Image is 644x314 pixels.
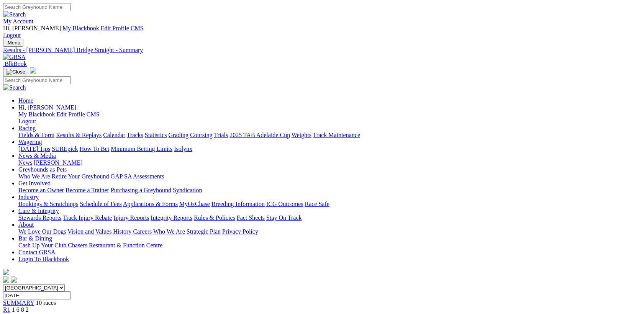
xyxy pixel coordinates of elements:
a: My Account [3,18,34,25]
div: Greyhounds as Pets [18,173,641,180]
a: Who We Are [153,228,185,235]
a: Stewards Reports [18,214,61,221]
a: Bar & Dining [18,235,52,242]
a: My Blackbook [18,111,55,118]
a: Rules & Policies [194,214,235,221]
a: Contact GRSA [18,249,55,255]
div: Wagering [18,146,641,152]
a: Logout [3,32,21,38]
button: Toggle navigation [3,39,23,47]
a: Wagering [18,139,42,145]
a: R1 [3,306,10,313]
a: Racing [18,125,36,131]
a: Careers [133,228,152,235]
div: About [18,228,641,235]
a: Syndication [173,187,202,193]
span: Hi, [PERSON_NAME] [18,104,76,111]
div: News & Media [18,159,641,166]
a: Weights [292,132,311,138]
a: Get Involved [18,180,51,186]
a: Home [18,97,33,104]
a: Who We Are [18,173,50,180]
div: My Account [3,25,641,39]
a: Vision and Values [67,228,111,235]
img: logo-grsa-white.png [3,269,9,275]
a: Breeding Information [211,201,265,207]
span: 10 races [36,299,56,306]
span: 1 6 8 2 [12,306,29,313]
input: Search [3,3,71,11]
a: Retire Your Greyhound [52,173,109,180]
a: Edit Profile [101,25,129,31]
a: [DATE] Tips [18,146,50,152]
a: CMS [131,25,144,31]
a: CMS [87,111,100,118]
a: Purchasing a Greyhound [111,187,171,193]
span: Menu [8,40,20,46]
a: Grading [169,132,188,138]
a: [PERSON_NAME] [34,159,82,166]
a: My Blackbook [62,25,99,31]
a: Tracks [127,132,143,138]
a: Statistics [145,132,167,138]
a: Become an Owner [18,187,64,193]
input: Search [3,76,71,84]
span: BlkBook [5,61,27,67]
a: Login To Blackbook [18,256,69,262]
a: Schedule of Fees [80,201,121,207]
a: Race Safe [305,201,329,207]
img: GRSA [3,54,26,61]
a: Results - [PERSON_NAME] Bridge Straight - Summary [3,47,641,54]
a: Coursing [190,132,213,138]
a: Industry [18,194,39,200]
div: Industry [18,201,641,208]
a: Become a Trainer [66,187,109,193]
a: Fields & Form [18,132,54,138]
a: Care & Integrity [18,208,59,214]
a: Results & Replays [56,132,102,138]
a: Bookings & Scratchings [18,201,78,207]
button: Toggle navigation [3,68,28,76]
a: Fact Sheets [237,214,265,221]
a: Greyhounds as Pets [18,166,67,173]
a: News & Media [18,152,56,159]
div: Care & Integrity [18,214,641,221]
a: About [18,221,34,228]
a: Edit Profile [57,111,85,118]
img: twitter.svg [11,276,17,283]
a: How To Bet [80,146,110,152]
a: ICG Outcomes [266,201,303,207]
img: logo-grsa-white.png [30,67,36,74]
img: Close [6,69,25,75]
input: Select date [3,291,71,299]
a: Cash Up Your Club [18,242,66,249]
a: Hi, [PERSON_NAME] [18,104,78,111]
a: GAP SA Assessments [111,173,164,180]
img: facebook.svg [3,276,9,283]
a: We Love Our Dogs [18,228,66,235]
a: Stay On Track [266,214,302,221]
div: Bar & Dining [18,242,641,249]
div: Get Involved [18,187,641,194]
a: Trials [214,132,228,138]
div: Racing [18,132,641,139]
a: Isolynx [174,146,192,152]
a: 2025 TAB Adelaide Cup [229,132,290,138]
a: SUREpick [52,146,78,152]
a: Privacy Policy [222,228,258,235]
a: Minimum Betting Limits [111,146,172,152]
a: Logout [18,118,36,124]
a: SUMMARY [3,299,34,306]
a: Injury Reports [113,214,149,221]
a: History [113,228,131,235]
a: News [18,159,32,166]
a: Applications & Forms [123,201,178,207]
div: Hi, [PERSON_NAME] [18,111,641,125]
a: Integrity Reports [151,214,192,221]
img: Search [3,11,26,18]
a: Strategic Plan [187,228,221,235]
a: Track Maintenance [313,132,360,138]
